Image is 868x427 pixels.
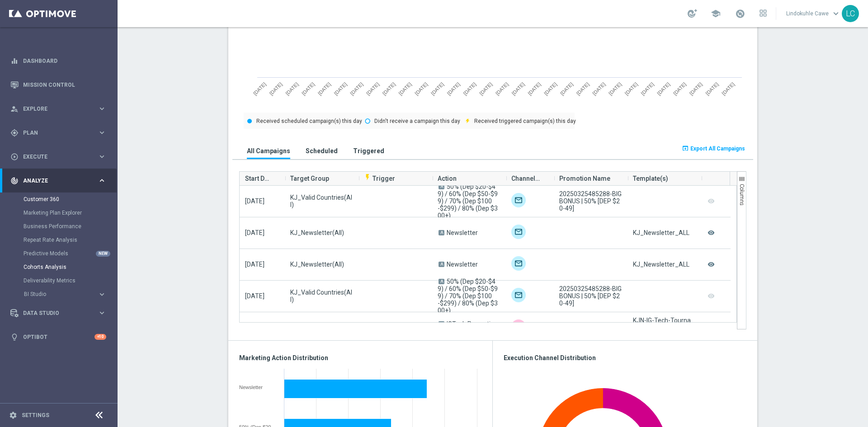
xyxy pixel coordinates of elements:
[10,129,107,136] button: gps_fixed Plan keyboard_arrow_right
[23,73,106,97] a: Mission Control
[98,176,106,185] i: keyboard_arrow_right
[543,81,558,96] text: [DATE]
[23,106,98,112] span: Explore
[680,142,746,155] button: open_in_browser Export All Campaigns
[608,81,623,96] text: [DATE]
[24,196,94,203] a: Customer 360
[24,192,117,206] div: Customer 360
[22,413,49,418] a: Settings
[10,153,107,160] button: play_circle_outline Execute keyboard_arrow_right
[98,104,106,113] i: keyboard_arrow_right
[10,49,106,73] div: Dashboard
[10,177,19,185] i: track_changes
[559,81,574,96] text: [DATE]
[24,263,94,271] a: Cohorts Analysis
[23,178,98,183] span: Analyze
[511,288,526,302] img: Email
[656,81,671,96] text: [DATE]
[446,81,461,96] text: [DATE]
[245,229,264,236] span: [DATE]
[438,169,457,188] span: Action
[245,292,264,300] span: [DATE]
[689,81,703,96] text: [DATE]
[24,291,107,298] button: BI Studio keyboard_arrow_right
[23,130,98,136] span: Plan
[23,325,94,349] a: Optibot
[511,319,526,334] img: Mobivate
[707,258,716,271] i: remove_red_eye
[447,229,478,236] span: Newsletter
[24,236,94,244] a: Repeat Rate Analysis
[24,233,117,247] div: Repeat Rate Analysis
[382,81,396,96] text: [DATE]
[10,105,107,113] div: person_search Explore keyboard_arrow_right
[10,309,98,317] div: Data Studio
[269,81,283,96] text: [DATE]
[633,261,689,268] div: KJ_Newsletter_ALL
[511,193,526,207] img: Email
[24,220,117,233] div: Business Performance
[306,147,338,155] h3: Scheduled
[290,289,353,303] span: KJ_Valid Countries(All)
[785,7,842,20] a: Lindokuhle Cawekeyboard_arrow_down
[10,310,107,317] button: Data Studio keyboard_arrow_right
[511,81,526,96] text: [DATE]
[10,57,107,65] button: equalizer Dashboard
[290,261,344,268] span: KJ_Newsletter(All)
[290,194,353,208] span: KJ_Valid Countries(All)
[96,251,110,257] div: NEW
[439,279,444,284] span: A
[10,105,19,113] i: person_search
[24,291,89,297] span: BI Studio
[10,81,107,89] button: Mission Control
[10,177,107,184] button: track_changes Analyze keyboard_arrow_right
[624,81,639,96] text: [DATE]
[414,81,429,96] text: [DATE]
[559,190,622,212] span: 20250325485288-BIG BONUS | 50% [DEP $20-49]
[527,81,542,96] text: [DATE]
[10,129,98,137] div: Plan
[23,49,106,73] a: Dashboard
[10,105,98,113] div: Explore
[511,225,526,239] img: Optimail
[10,57,19,65] i: equalizer
[633,169,668,188] span: Template(s)
[10,325,106,349] div: Optibot
[511,169,541,188] span: Channel(s)
[9,411,17,419] i: settings
[842,5,859,22] div: LC
[351,142,387,159] button: Triggered
[365,81,380,96] text: [DATE]
[704,81,719,96] text: [DATE]
[252,81,267,96] text: [DATE]
[10,153,19,161] i: play_circle_outline
[24,223,94,230] a: Business Performance
[98,309,106,317] i: keyboard_arrow_right
[374,118,460,124] text: Didn't receive a campaign this day
[349,81,364,96] text: [DATE]
[303,142,340,159] button: Scheduled
[24,206,117,220] div: Marketing Plan Explorer
[511,256,526,271] img: Optimail
[239,385,278,390] div: Newsletter
[640,81,655,96] text: [DATE]
[24,274,117,287] div: Deliverability Metrics
[633,317,696,338] div: KJN-IG-Tech-Tournament-Reminder-25-09-2025-SMS
[831,9,841,19] span: keyboard_arrow_down
[24,277,94,284] a: Deliverability Metrics
[239,354,481,362] h3: Marketing Action Distribution
[711,9,721,19] span: school
[24,250,94,257] a: Predictive Models
[10,333,107,341] button: lightbulb Optibot +10
[24,209,94,216] a: Marketing Plan Explorer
